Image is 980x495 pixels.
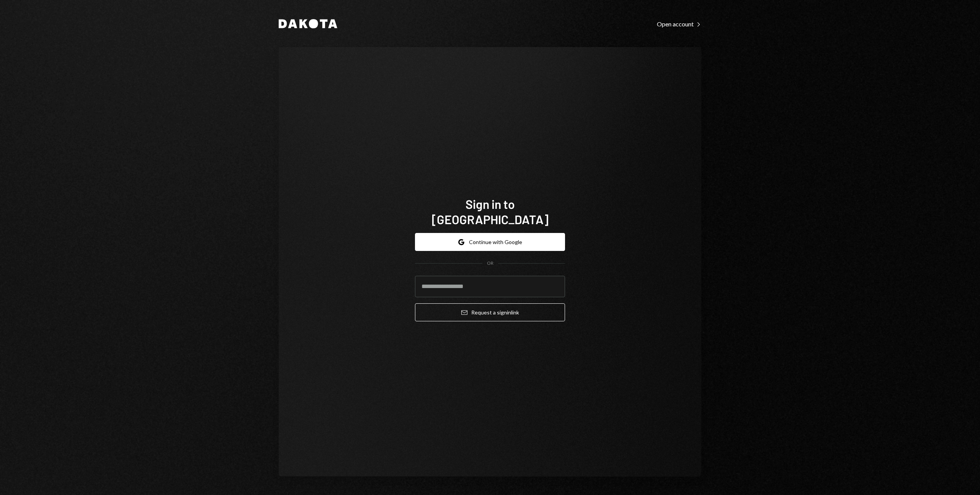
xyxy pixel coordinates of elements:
[415,196,565,227] h1: Sign in to [GEOGRAPHIC_DATA]
[657,20,701,28] a: Open account
[415,303,565,321] button: Request a signinlink
[415,233,565,251] button: Continue with Google
[487,260,493,267] div: OR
